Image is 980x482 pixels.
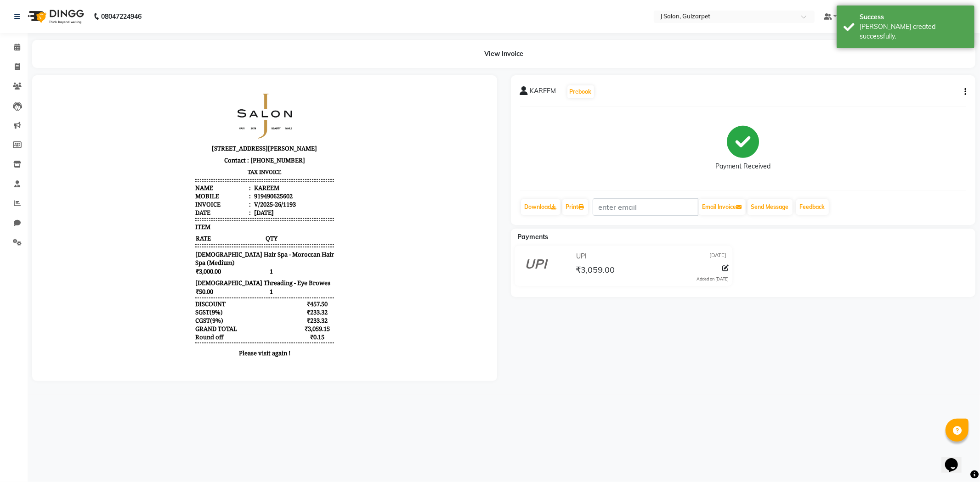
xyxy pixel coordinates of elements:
[208,116,210,124] span: :
[224,202,293,212] span: 1
[154,240,196,248] div: GRAND TOTAL
[709,252,726,261] span: [DATE]
[101,4,142,29] b: 08047224946
[860,12,968,22] div: Success
[211,99,238,107] div: KAREEM
[154,70,293,82] p: Contact : [PHONE_NUMBER]
[208,99,210,107] span: :
[154,82,293,93] h3: TAX INVOICE
[170,224,179,232] span: 9%
[154,202,223,212] span: ₹50.00
[189,7,258,56] img: file_1751090566923.jpg
[154,99,210,107] div: Name
[259,224,293,232] div: ₹233.32
[154,166,293,182] span: [DEMOGRAPHIC_DATA] Hair Spa - Moroccan Hair Spa (Medium)
[154,182,223,191] span: ₹3,000.00
[518,233,549,241] span: Payments
[154,138,169,146] span: ITEM
[941,445,971,473] iframe: chat widget
[577,252,587,261] span: UPI
[154,232,169,240] span: CGST
[154,248,182,257] div: Round off
[154,215,184,224] div: DISCOUNT
[699,199,746,215] button: Email Invoice
[154,58,293,70] p: [STREET_ADDRESS][PERSON_NAME]
[208,124,210,132] span: :
[154,116,210,124] div: Invoice
[521,199,561,215] a: Download
[567,85,594,98] button: Prebook
[154,232,182,240] div: ( )
[32,40,975,68] div: View Invoice
[211,124,232,132] div: [DATE]
[697,276,729,282] div: Added on [DATE]
[576,264,615,277] span: ₹3,059.00
[259,215,293,224] div: ₹457.50
[154,194,289,202] span: [DEMOGRAPHIC_DATA] Threading - Eye Browes
[224,149,293,158] span: QTY
[259,248,293,257] div: ₹0.15
[259,240,293,248] div: ₹3,059.15
[154,107,210,116] div: Mobile
[796,199,829,215] a: Feedback
[224,182,293,191] span: 1
[860,22,968,41] div: Bill created successfully.
[259,232,293,240] div: ₹233.32
[211,116,255,124] div: V/2025-26/1193
[154,224,168,232] span: SGST
[748,199,793,215] button: Send Message
[23,4,86,29] img: logo
[154,149,223,158] span: RATE
[154,224,181,232] div: ( )
[154,264,293,273] p: Please visit again !
[593,198,698,216] input: enter email
[171,232,180,240] span: 9%
[530,86,556,99] span: KAREEM
[211,107,251,116] div: 919490625602
[562,199,588,215] a: Print
[208,107,210,116] span: :
[154,124,210,132] div: Date
[715,162,770,172] div: Payment Received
